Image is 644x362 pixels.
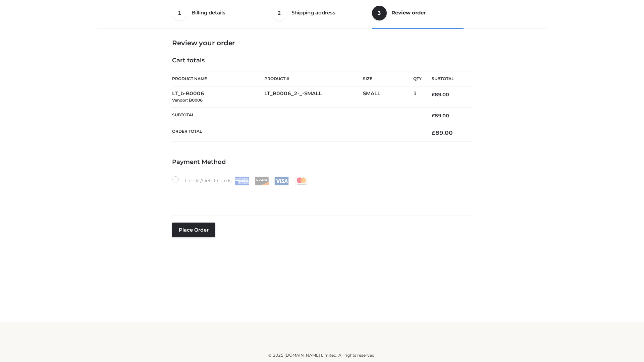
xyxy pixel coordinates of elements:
td: 1 [413,86,422,108]
bdi: 89.00 [432,129,453,136]
th: Subtotal [172,107,422,124]
th: Order Total [172,124,422,142]
label: Credit/Debit Cards [172,176,309,185]
img: Discover [255,177,269,185]
span: £ [432,113,435,119]
td: SMALL [363,86,413,108]
th: Qty [413,71,422,86]
button: Place order [172,223,215,237]
small: Vendor: B0006 [172,98,203,103]
h4: Payment Method [172,159,472,166]
th: Subtotal [422,71,472,86]
td: LT_B0006_2-_-SMALL [264,86,363,108]
td: LT_b-B0006 [172,86,264,108]
h3: Review your order [172,39,472,47]
th: Size [363,71,410,86]
span: £ [432,92,435,98]
span: £ [432,129,435,136]
h4: Cart totals [172,57,472,64]
th: Product # [264,71,363,86]
img: Mastercard [294,177,309,185]
iframe: Secure payment input frame [171,184,471,208]
img: Visa [274,177,289,185]
img: Amex [235,177,249,185]
bdi: 89.00 [432,92,449,98]
th: Product Name [172,71,264,86]
div: © 2025 [DOMAIN_NAME] Limited. All rights reserved. [100,352,544,359]
bdi: 89.00 [432,113,449,119]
